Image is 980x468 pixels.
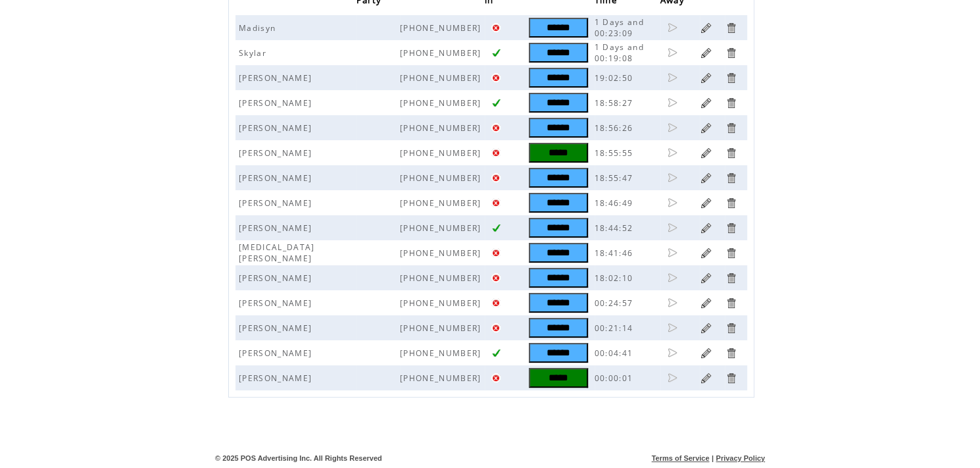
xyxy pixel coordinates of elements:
span: | [712,454,714,462]
span: [PHONE_NUMBER] [400,22,485,34]
a: Click to set as walk away [667,247,677,258]
a: Click to delete [725,322,737,334]
a: Click to edit [700,247,712,259]
a: Click to edit [700,322,712,334]
a: Click to delete [725,47,737,59]
span: 18:41:46 [595,247,637,259]
span: 00:00:01 [595,373,637,384]
a: Click to set as walk away [667,172,677,183]
a: Click to edit [700,272,712,284]
span: 00:04:41 [595,348,637,359]
span: 19:02:50 [595,72,637,84]
span: [PERSON_NAME] [239,348,315,359]
span: [PERSON_NAME] [239,323,315,334]
a: Click to set as walk away [667,197,677,208]
span: [PHONE_NUMBER] [400,72,485,84]
a: Click to edit [700,372,712,384]
a: Click to delete [725,172,737,184]
a: Click to edit [700,197,712,209]
span: 18:02:10 [595,273,637,284]
span: [PERSON_NAME] [239,373,315,384]
span: 1 Days and 00:23:09 [595,16,644,39]
span: [PERSON_NAME] [239,222,315,234]
span: [PHONE_NUMBER] [400,172,485,184]
span: Skylar [239,47,270,59]
a: Click to edit [700,297,712,309]
a: Click to delete [725,122,737,134]
a: Click to edit [700,147,712,159]
a: Click to delete [725,372,737,384]
span: Madisyn [239,22,279,34]
span: [PERSON_NAME] [239,97,315,109]
a: Terms of Service [652,454,710,462]
a: Click to set as walk away [667,298,677,308]
span: 18:58:27 [595,97,637,109]
a: Click to delete [725,197,737,209]
a: Click to set as walk away [667,97,677,108]
span: 1 Days and 00:19:08 [595,41,644,64]
a: Click to set as walk away [667,47,677,58]
a: Click to edit [700,97,712,109]
span: [PERSON_NAME] [239,273,315,284]
a: Click to delete [725,72,737,84]
span: [PHONE_NUMBER] [400,97,485,109]
span: [PHONE_NUMBER] [400,147,485,159]
span: [MEDICAL_DATA][PERSON_NAME] [239,242,315,264]
span: 18:56:26 [595,122,637,134]
a: Click to set as walk away [667,122,677,133]
a: Click to edit [700,22,712,34]
span: [PHONE_NUMBER] [400,122,485,134]
a: Click to set as walk away [667,323,677,333]
a: Click to edit [700,222,712,234]
span: [PERSON_NAME] [239,147,315,159]
a: Click to set as walk away [667,273,677,283]
a: Click to delete [725,147,737,159]
span: [PERSON_NAME] [239,298,315,309]
a: Click to edit [700,172,712,184]
a: Click to delete [725,222,737,234]
span: © 2025 POS Advertising Inc. All Rights Reserved [215,454,382,462]
span: 18:55:47 [595,172,637,184]
span: [PERSON_NAME] [239,122,315,134]
a: Click to set as walk away [667,22,677,33]
span: 00:21:14 [595,323,637,334]
span: [PHONE_NUMBER] [400,373,485,384]
a: Privacy Policy [716,454,765,462]
span: [PERSON_NAME] [239,72,315,84]
a: Click to delete [725,97,737,109]
a: Click to edit [700,72,712,84]
span: [PERSON_NAME] [239,172,315,184]
span: [PHONE_NUMBER] [400,348,485,359]
a: Click to edit [700,122,712,134]
a: Click to set as walk away [667,373,677,383]
a: Click to set as walk away [667,348,677,358]
a: Click to delete [725,347,737,359]
a: Click to set as walk away [667,72,677,83]
span: 18:44:52 [595,222,637,234]
span: 00:24:57 [595,298,637,309]
span: [PHONE_NUMBER] [400,222,485,234]
span: [PHONE_NUMBER] [400,298,485,309]
a: Click to delete [725,297,737,309]
span: [PERSON_NAME] [239,197,315,209]
a: Click to edit [700,47,712,59]
span: [PHONE_NUMBER] [400,247,485,259]
a: Click to delete [725,22,737,34]
a: Click to edit [700,347,712,359]
a: Click to set as walk away [667,222,677,233]
a: Click to set as walk away [667,147,677,158]
span: [PHONE_NUMBER] [400,197,485,209]
span: 18:55:55 [595,147,637,159]
a: Click to delete [725,272,737,284]
a: Click to delete [725,247,737,259]
span: [PHONE_NUMBER] [400,47,485,59]
span: 18:46:49 [595,197,637,209]
span: [PHONE_NUMBER] [400,323,485,334]
span: [PHONE_NUMBER] [400,273,485,284]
